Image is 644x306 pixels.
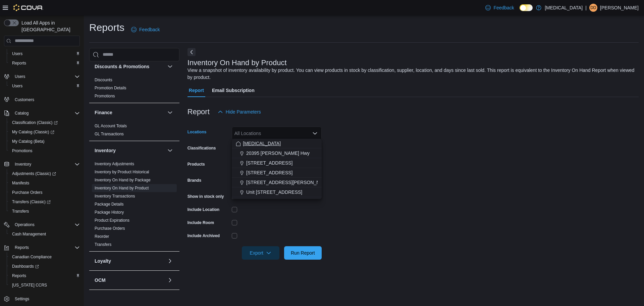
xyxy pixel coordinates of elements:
span: Dd [590,4,596,12]
span: Cash Management [9,230,80,238]
span: Inventory On Hand by Product [95,185,149,191]
a: Classification (Classic) [9,119,60,127]
button: Finance [166,108,174,117]
button: Reports [1,243,83,252]
span: Dashboards [9,262,80,270]
button: My Catalog (Beta) [7,137,83,146]
label: Include Archived [187,233,220,238]
label: Include Room [187,220,214,225]
p: [MEDICAL_DATA] [545,4,583,12]
button: Reports [7,58,83,68]
span: Reports [12,273,26,278]
label: Brands [187,178,201,183]
a: Transfers (Classic) [9,198,53,206]
span: My Catalog (Beta) [12,139,45,144]
label: Locations [187,129,207,135]
button: Discounts & Promotions [166,62,174,71]
span: Report [189,84,204,97]
span: Reports [9,272,80,280]
button: Manifests [7,178,83,188]
a: Purchase Orders [9,188,45,196]
h3: Inventory On Hand by Product [187,59,287,67]
span: Users [15,74,25,79]
a: My Catalog (Beta) [9,137,47,145]
span: Inventory Adjustments [95,161,134,167]
span: Inventory Transactions [95,193,135,199]
span: Export [246,246,275,260]
span: Adjustments (Classic) [12,171,56,176]
a: Transfers [95,242,111,247]
a: GL Transactions [95,132,124,136]
button: Customers [1,95,83,104]
a: Reorder [95,234,109,239]
a: Promotion Details [95,86,126,90]
span: Operations [12,221,80,229]
span: Inventory [12,160,80,168]
a: Users [9,50,25,58]
span: Washington CCRS [9,281,80,289]
button: Inventory [166,146,174,155]
span: Feedback [139,26,160,33]
h3: OCM [95,277,106,283]
span: My Catalog (Classic) [12,129,54,135]
a: Transfers [9,207,32,215]
span: Transfers [12,209,29,214]
button: Run Report [284,246,322,260]
a: Users [9,82,25,90]
span: Manifests [12,180,29,186]
span: Transfers [95,242,111,247]
div: Inventory [89,160,179,251]
span: Customers [15,97,34,102]
span: Transfers (Classic) [12,199,51,205]
span: Catalog [12,109,80,117]
button: Inventory [1,160,83,169]
span: My Catalog (Classic) [9,128,80,136]
span: Manifests [9,179,80,187]
a: Cash Management [9,230,49,238]
span: Dark Mode [520,11,520,11]
a: Customers [12,96,37,104]
span: Purchase Orders [12,190,43,195]
label: Show in stock only [187,194,224,199]
a: Inventory On Hand by Product [95,186,149,190]
span: GL Account Totals [95,123,127,129]
span: Users [9,82,80,90]
a: Product Expirations [95,218,129,223]
div: Choose from the following options [232,139,322,197]
a: Transfers (Classic) [7,197,83,207]
a: Manifests [9,179,32,187]
button: Users [12,73,28,81]
a: Settings [12,295,32,303]
span: [STREET_ADDRESS] [246,160,292,166]
a: Feedback [483,1,517,14]
span: Classification (Classic) [9,119,80,127]
span: Inventory [15,162,31,167]
span: 20395 [PERSON_NAME] Hwy [246,150,310,157]
a: My Catalog (Classic) [9,128,57,136]
button: Inventory [12,160,34,168]
button: Purchase Orders [7,188,83,197]
h3: Discounts & Promotions [95,63,149,70]
span: Canadian Compliance [12,254,52,260]
button: Users [7,81,83,91]
span: Unit [STREET_ADDRESS] [246,189,302,195]
button: OCM [95,277,165,283]
a: Canadian Compliance [9,253,54,261]
span: Classification (Classic) [12,120,58,125]
span: Cash Management [12,231,46,237]
span: Run Report [291,250,315,256]
a: Inventory Adjustments [95,162,134,166]
button: Settings [1,294,83,304]
button: Operations [1,220,83,229]
a: My Catalog (Classic) [7,127,83,137]
button: Discounts & Promotions [95,63,165,70]
span: Users [12,73,80,81]
span: Product Expirations [95,218,129,223]
label: Classifications [187,145,216,151]
button: Finance [95,109,165,116]
button: Hide Parameters [215,105,264,119]
span: Reports [9,59,80,67]
span: Discounts [95,77,112,83]
span: Catalog [15,111,29,116]
button: Close list of options [312,131,318,136]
